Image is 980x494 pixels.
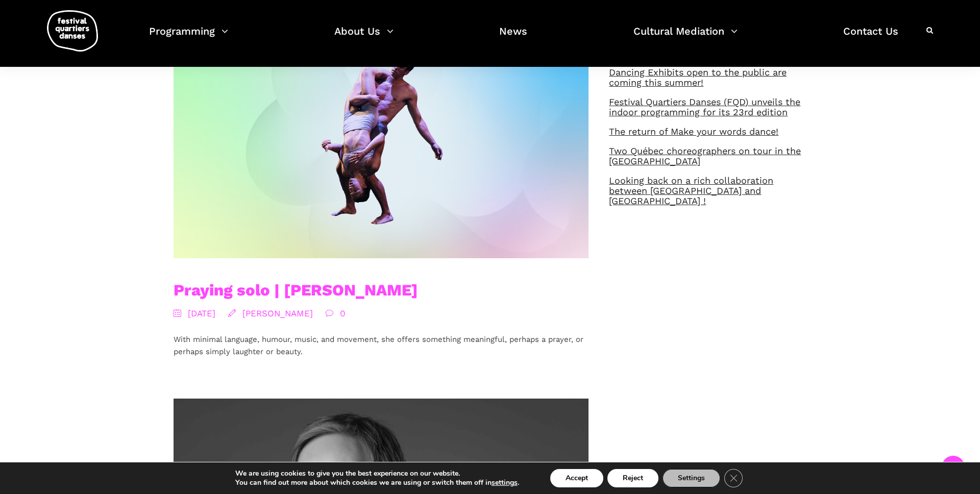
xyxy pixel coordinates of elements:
[724,469,743,487] button: Close GDPR Cookie Banner
[235,478,519,487] p: You can find out more about which cookies we are using or switch them off in .
[633,22,738,53] a: Cultural Mediation
[174,281,418,300] a: Praying solo | [PERSON_NAME]
[492,478,518,487] button: settings
[242,308,313,318] a: [PERSON_NAME]
[843,22,898,53] a: Contact Us
[499,22,527,53] a: News
[47,10,98,52] img: logo-fqd-med
[334,22,394,53] a: About Us
[174,307,215,320] span: [DATE]
[609,145,801,166] a: Two Québec choreographers on tour in the [GEOGRAPHIC_DATA]
[609,175,773,206] a: Looking back on a rich collaboration between [GEOGRAPHIC_DATA] and [GEOGRAPHIC_DATA] !
[607,469,658,487] button: Reject
[609,67,787,88] a: Dancing Exhibits open to the public are coming this summer!
[663,469,720,487] button: Settings
[340,308,346,318] a: 0
[609,126,778,137] a: The return of Make your words dance!
[174,333,589,358] div: With minimal language, humour, music, and movement, she offers something meaningful, perhaps a pr...
[149,22,228,53] a: Programming
[550,469,603,487] button: Accept
[235,469,519,478] p: We are using cookies to give you the best experience on our website.
[609,96,800,117] a: Festival Quartiers Danses (FQD) unveils the indoor programming for its 23rd edition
